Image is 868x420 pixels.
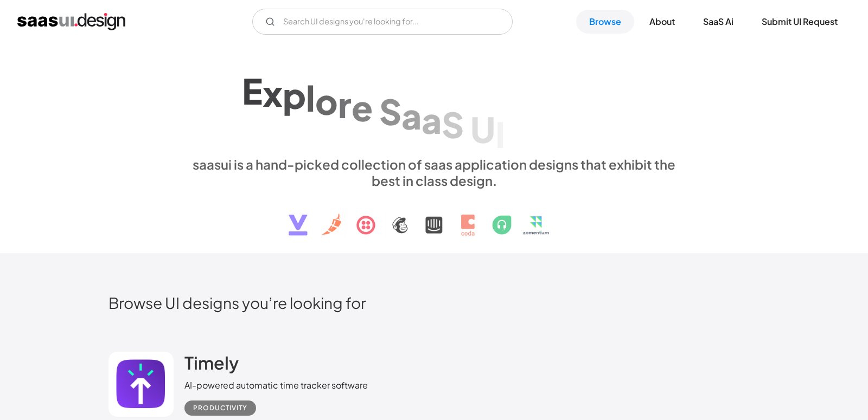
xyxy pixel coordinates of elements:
[636,10,688,34] a: About
[401,94,422,136] div: a
[184,352,239,373] h2: Timely
[263,72,283,113] div: x
[495,113,505,155] div: I
[184,156,684,189] div: saasui is a hand-picked collection of saas application designs that exhibit the best in class des...
[352,87,373,128] div: e
[270,189,598,245] img: text, icon, saas logo
[242,69,263,111] div: E
[422,99,442,140] div: a
[749,10,851,34] a: Submit UI Request
[338,83,352,125] div: r
[576,10,634,34] a: Browse
[184,379,368,392] div: AI-powered automatic time tracker software
[690,10,746,34] a: SaaS Ai
[379,91,401,132] div: S
[283,74,306,116] div: p
[252,9,513,35] form: Email Form
[17,13,125,30] a: home
[184,352,239,379] a: Timely
[306,77,315,119] div: l
[252,9,513,35] input: Search UI designs you're looking for...
[470,108,495,150] div: U
[315,80,338,121] div: o
[193,402,247,415] div: Productivity
[184,62,684,146] h1: Explore SaaS UI design patterns & interactions.
[108,293,759,312] h2: Browse UI designs you’re looking for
